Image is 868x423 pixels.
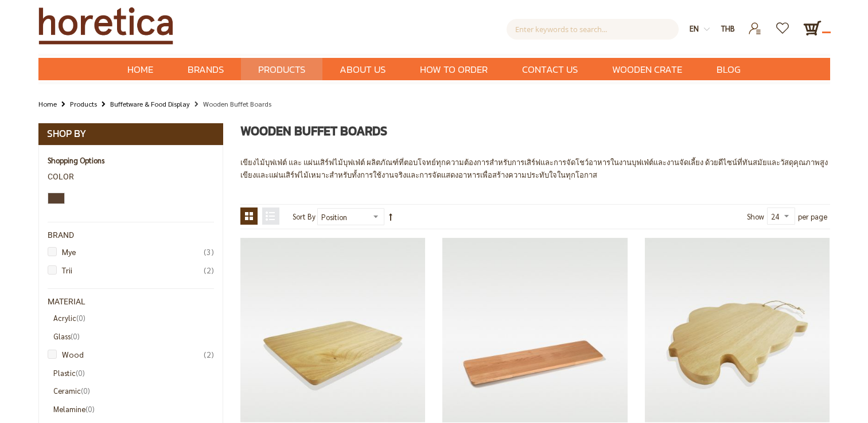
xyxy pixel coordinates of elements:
[442,324,627,334] a: Tavola Long Rectangular Serving Board
[188,58,224,81] span: Brands
[48,154,104,167] strong: Shopping Options
[53,403,215,416] li: Melamine
[240,156,830,181] div: เขียงไม้บุฟเฟ่ต์ และ แผ่นเสิร์ฟไม้บุฟเฟ่ต์ ผลิตภัณฑ์ที่ตอบโจทย์ทุกความต้องการสำหรับการเสิร์ฟและกา...
[241,58,322,80] a: Products
[53,245,215,258] a: Mye3
[721,23,735,33] span: THB
[769,19,797,29] a: Wishlist
[76,313,85,323] span: 0
[240,238,425,422] img: Trii Small Rectangular Serving/Chopping Board
[704,26,710,32] img: dropdown-icon.svg
[258,58,305,81] span: Products
[699,58,758,80] a: Blog
[38,7,173,45] img: Horetica.com
[293,207,316,226] label: Sort By
[70,97,97,110] a: Products
[741,19,769,29] a: Login
[170,58,241,80] a: Brands
[110,97,190,110] a: Buffetware & Food Display
[48,297,215,306] div: Material
[340,58,386,81] span: About Us
[53,264,215,276] a: Trii2
[110,58,170,80] a: Home
[505,58,595,80] a: Contact Us
[645,238,830,422] img: cutting board, chopping board, wood cutting boards, wooden chopping boards, cheese cutting board,...
[53,330,215,343] li: Glass
[204,245,214,258] span: 3
[53,385,215,397] li: Ceramic
[85,404,95,414] span: 0
[798,207,827,226] span: per page
[38,97,57,110] a: Home
[48,173,215,181] div: Color
[322,58,403,80] a: About Us
[240,207,258,225] strong: Grid
[71,331,80,341] span: 0
[47,126,86,142] strong: Shop By
[442,238,627,422] img: Tavola Long Rectangular Serving Board
[420,58,488,81] span: How to Order
[204,348,214,361] span: 2
[53,367,215,379] li: Plastic
[48,231,215,240] div: Brand
[127,62,153,77] span: Home
[203,99,271,108] strong: Wooden Buffet Boards
[717,58,741,81] span: Blog
[645,324,830,334] a: cutting board, chopping board, wood cutting boards, wooden chopping boards, cheese cutting board,...
[204,264,214,276] span: 2
[76,368,85,378] span: 0
[81,386,90,395] span: 0
[612,58,682,81] span: Wooden Crate
[403,58,505,80] a: How to Order
[595,58,699,80] a: Wooden Crate
[240,324,425,334] a: Trii Small Rectangular Serving/Chopping Board
[53,312,215,324] li: Acrylic
[240,122,387,140] span: Wooden Buffet Boards
[53,348,215,361] a: Wood2
[747,211,764,221] span: Show
[690,23,699,33] span: en
[522,58,578,81] span: Contact Us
